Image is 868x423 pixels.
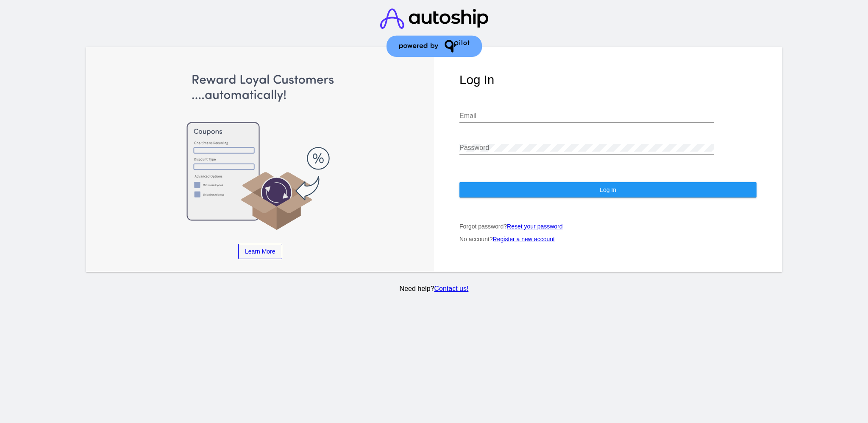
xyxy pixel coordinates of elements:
a: Learn More [238,244,282,259]
a: Contact us! [434,285,468,292]
p: No account? [459,236,757,243]
span: Log In [600,186,616,193]
p: Forgot password? [459,223,757,230]
h1: Log In [459,73,757,87]
p: Need help? [84,285,784,293]
img: Apply Coupons Automatically to Scheduled Orders with QPilot [111,73,409,231]
input: Email [459,112,714,120]
span: Learn More [245,248,275,255]
button: Log In [459,182,757,197]
a: Reset your password [507,223,563,230]
a: Register a new account [493,236,555,243]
